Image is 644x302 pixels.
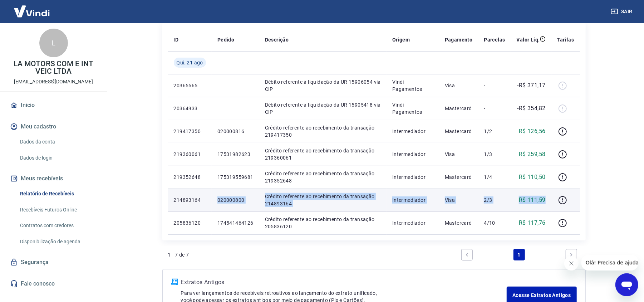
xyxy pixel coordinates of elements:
[14,78,93,86] p: [EMAIL_ADDRESS][DOMAIN_NAME]
[519,196,546,204] p: R$ 111,59
[217,151,254,158] p: 17531982623
[445,174,473,181] p: Mastercard
[174,219,206,226] p: 205836120
[9,119,98,135] button: Meu cadastro
[564,256,579,271] iframe: Fechar mensagem
[9,0,55,22] img: Vindi
[461,249,473,260] a: Previous page
[392,78,433,93] p: Vindi Pagamentos
[39,29,68,57] div: L
[610,5,635,18] button: Sair
[519,127,546,136] p: R$ 126,56
[17,151,98,165] a: Dados de login
[566,249,577,260] a: Next page
[265,101,381,116] p: Débito referente à liquidação da UR 15905418 via CIP
[615,273,638,296] iframe: Botão para abrir a janela de mensagens
[17,234,98,249] a: Disponibilização de agenda
[265,78,381,93] p: Débito referente à liquidação da UR 15906054 via CIP
[517,104,546,113] p: -R$ 354,82
[168,251,189,258] p: 1 - 7 de 7
[445,36,473,43] p: Pagamento
[513,249,525,260] a: Page 1 is your current page
[484,196,505,204] p: 2/3
[9,171,98,186] button: Meus recebíveis
[519,173,546,181] p: R$ 110,50
[181,278,507,287] p: Extratos Antigos
[6,60,101,75] p: LA MOTORS COM E INT VEIC LTDA
[392,128,433,135] p: Intermediador
[445,128,473,135] p: Mastercard
[174,36,179,43] p: ID
[171,279,178,285] img: ícone
[4,5,60,11] span: Olá! Precisa de ajuda?
[217,36,234,43] p: Pedido
[581,255,638,271] iframe: Mensagem da empresa
[445,105,473,112] p: Mastercard
[392,36,410,43] p: Origem
[265,193,381,207] p: Crédito referente ao recebimento da transação 214893164
[557,36,574,43] p: Tarifas
[265,124,381,138] p: Crédito referente ao recebimento da transação 219417350
[484,219,505,226] p: 4/10
[9,276,98,292] a: Fale conosco
[517,36,540,43] p: Valor Líq.
[174,174,206,181] p: 219352648
[17,186,98,201] a: Relatório de Recebíveis
[217,219,254,226] p: 174541464126
[9,254,98,270] a: Segurança
[174,82,206,89] p: 20365565
[484,82,505,89] p: -
[392,196,433,204] p: Intermediador
[445,151,473,158] p: Visa
[177,59,203,66] span: Qui, 21 ago
[17,135,98,149] a: Dados da conta
[445,196,473,204] p: Visa
[265,170,381,184] p: Crédito referente ao recebimento da transação 219352648
[392,219,433,226] p: Intermediador
[392,101,433,116] p: Vindi Pagamentos
[265,147,381,161] p: Crédito referente ao recebimento da transação 219360061
[445,219,473,226] p: Mastercard
[484,174,505,181] p: 1/4
[217,196,254,204] p: 020000800
[458,246,580,263] ul: Pagination
[519,219,546,227] p: R$ 117,76
[392,174,433,181] p: Intermediador
[445,82,473,89] p: Visa
[174,151,206,158] p: 219360061
[519,150,546,159] p: R$ 259,58
[17,203,98,217] a: Recebíveis Futuros Online
[174,128,206,135] p: 219417350
[484,36,505,43] p: Parcelas
[174,105,206,112] p: 20364933
[174,196,206,204] p: 214893164
[484,128,505,135] p: 1/2
[265,216,381,230] p: Crédito referente ao recebimento da transação 205836120
[484,151,505,158] p: 1/3
[17,218,98,233] a: Contratos com credores
[517,81,546,90] p: -R$ 371,17
[265,36,289,43] p: Descrição
[484,105,505,112] p: -
[9,97,98,113] a: Início
[217,174,254,181] p: 175319559681
[217,128,254,135] p: 020000816
[392,151,433,158] p: Intermediador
